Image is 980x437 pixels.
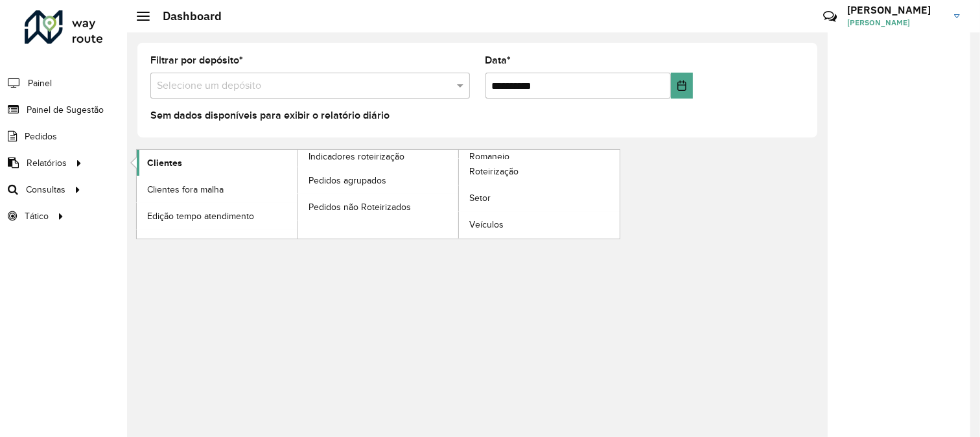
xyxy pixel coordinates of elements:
a: Clientes fora malha [137,176,297,202]
span: Indicadores roteirização [309,150,404,163]
span: Painel de Sugestão [27,103,104,117]
label: Sem dados disponíveis para exibir o relatório diário [150,108,390,123]
span: Relatórios [27,156,67,170]
h3: [PERSON_NAME] [847,4,944,16]
span: Roteirização [469,165,519,178]
a: Contato Rápido [816,3,844,30]
label: Filtrar por depósito [150,53,243,68]
a: Pedidos agrupados [298,167,459,193]
a: Roteirização [459,159,620,185]
a: Pedidos não Roteirizados [298,194,459,220]
span: Romaneio [469,150,509,163]
label: Data [485,53,511,68]
span: Tático [25,209,49,223]
a: Edição tempo atendimento [137,203,297,229]
span: Setor [469,191,491,205]
a: Indicadores roteirização [137,150,459,239]
button: Choose Date [671,73,693,99]
span: Pedidos agrupados [309,174,386,187]
a: Veículos [459,212,620,238]
a: Romaneio [298,150,620,239]
span: Clientes [147,156,182,170]
span: Consultas [26,183,65,196]
a: Setor [459,185,620,211]
span: Edição tempo atendimento [147,209,254,223]
span: Painel [28,77,52,90]
a: Clientes [137,150,297,176]
h2: Dashboard [150,9,222,23]
span: [PERSON_NAME] [847,17,944,29]
span: Pedidos não Roteirizados [309,200,411,214]
span: Pedidos [25,130,57,143]
span: Veículos [469,218,504,231]
span: Clientes fora malha [147,183,224,196]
